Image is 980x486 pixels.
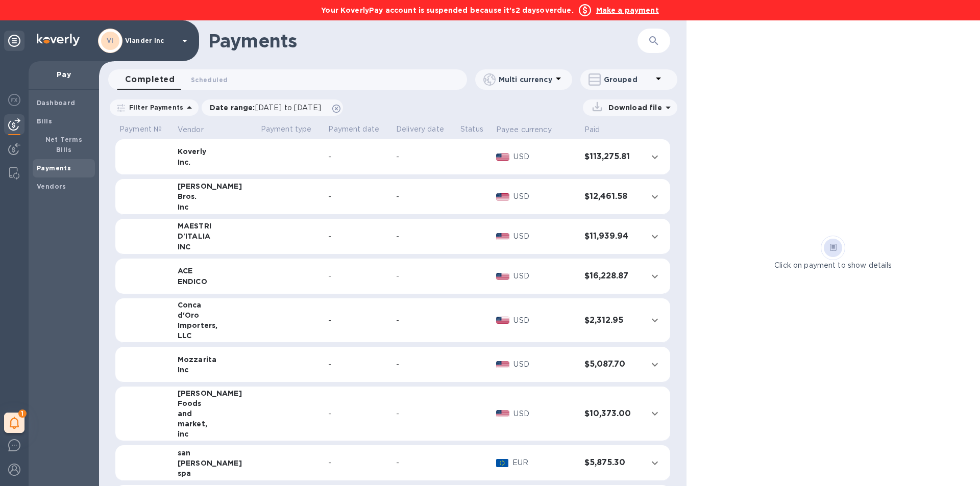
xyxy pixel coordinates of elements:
img: USD [496,317,510,324]
button: expand row [647,229,663,244]
h3: $12,461.58 [584,192,639,201]
div: - [396,408,452,419]
span: Paid [584,124,614,135]
div: LLC [178,330,253,341]
button: expand row [647,313,663,328]
button: expand row [647,357,663,372]
p: USD [513,359,576,370]
p: Pay [37,69,91,80]
img: Logo [37,34,80,46]
img: USD [496,361,510,368]
div: Mozzarita [178,354,253,365]
div: d'Oro [178,310,253,320]
div: - [328,408,388,419]
div: [PERSON_NAME] [178,458,253,468]
p: Status [460,124,488,135]
div: Importers, [178,320,253,330]
b: Dashboard [37,99,76,107]
p: USD [513,315,576,326]
img: USD [496,273,510,280]
div: - [328,191,388,202]
p: Vendor [178,124,204,135]
div: - [396,151,452,162]
button: expand row [647,189,663,204]
div: Conca [178,300,253,310]
div: - [396,191,452,202]
div: - [396,359,452,370]
div: san [178,448,253,458]
span: Scheduled [191,74,228,85]
b: Vendors [37,183,66,190]
div: Date range:[DATE] to [DATE] [202,99,343,116]
h3: $10,373.00 [584,409,639,419]
div: D'ITALIA [178,231,253,241]
p: USD [513,271,576,282]
button: expand row [647,269,663,284]
div: - [328,359,388,370]
img: USD [496,154,510,161]
div: - [328,231,388,242]
div: - [396,231,452,242]
div: [PERSON_NAME] [178,181,253,191]
h3: $16,228.87 [584,271,639,281]
div: - [328,271,388,282]
div: [PERSON_NAME] [178,388,253,398]
span: [DATE] to [DATE] [255,104,321,112]
div: inc [178,429,253,439]
span: Vendor [178,124,217,135]
p: Date range : [210,103,326,113]
p: Multi currency [499,74,552,85]
b: Payments [37,164,71,172]
p: Filter Payments [125,103,183,112]
div: - [328,151,388,162]
div: - [396,271,452,282]
div: Inc [178,365,253,375]
p: Click on payment to show details [774,260,892,271]
p: EUR [512,457,576,468]
h3: $113,275.81 [584,152,639,162]
p: USD [513,231,576,242]
p: Download file [604,103,662,113]
p: USD [513,191,576,202]
div: ACE [178,266,253,276]
p: Payee currency [496,124,552,135]
div: INC [178,242,253,252]
span: Completed [125,72,175,87]
div: MAESTRI [178,221,253,231]
img: Foreign exchange [8,94,20,106]
div: - [328,315,388,326]
button: expand row [647,406,663,421]
b: Make a payment [596,6,659,14]
h3: $5,087.70 [584,360,639,369]
h1: Payments [208,30,638,52]
div: spa [178,468,253,478]
div: and [178,408,253,419]
div: Inc. [178,157,253,167]
div: Inc [178,202,253,212]
b: VI [107,37,114,44]
div: - [328,457,388,468]
h3: $11,939.94 [584,232,639,241]
h3: $2,312.95 [584,316,639,325]
p: Payment type [261,124,321,135]
p: Payment № [119,124,169,135]
div: market, [178,419,253,429]
p: Grouped [604,74,652,85]
p: USD [513,408,576,419]
div: Foods [178,398,253,408]
p: Delivery date [396,124,452,135]
img: USD [496,193,510,200]
h3: $5,875.30 [584,458,639,468]
div: - [396,315,452,326]
img: USD [496,233,510,240]
button: expand row [647,455,663,471]
div: Bros. [178,191,253,201]
p: Payment date [328,124,388,135]
span: 1 [18,410,27,418]
p: Paid [584,124,600,135]
b: Net Terms Bills [45,136,83,154]
div: Unpin categories [4,31,24,51]
p: USD [513,151,576,162]
b: Your KoverlyPay account is suspended because it’s 2 days overdue. [321,6,573,14]
img: USD [496,410,510,417]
